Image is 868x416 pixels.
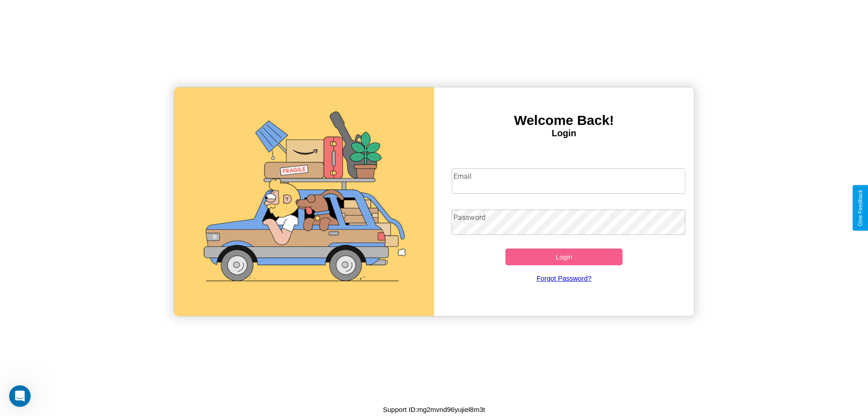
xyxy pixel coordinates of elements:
[434,113,694,128] h3: Welcome Back!
[434,128,694,139] h4: Login
[383,403,485,416] p: Support ID: mg2mvnd96yujiel8m3t
[9,385,31,407] iframe: Intercom live chat
[505,249,623,265] button: Login
[174,87,434,316] img: gif
[857,190,863,226] div: Give Feedback
[447,265,681,291] a: Forgot Password?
